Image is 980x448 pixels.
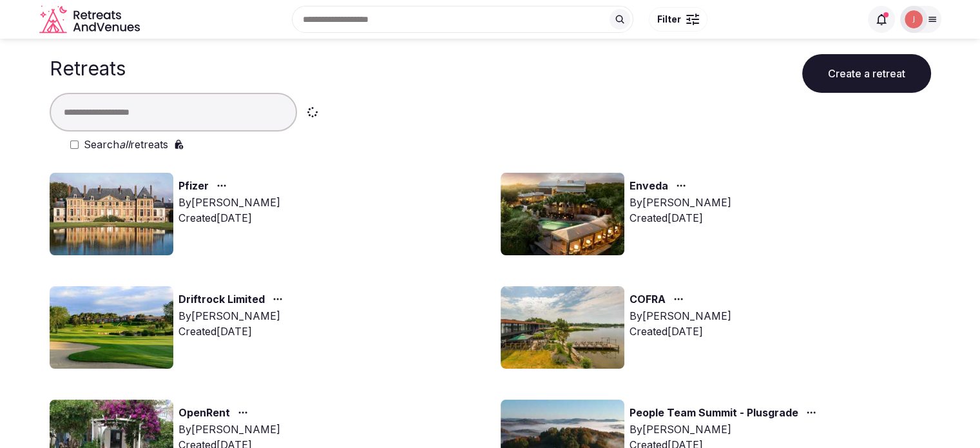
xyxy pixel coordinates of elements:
[629,324,731,339] div: Created [DATE]
[629,178,668,195] a: Enveda
[178,405,230,422] a: OpenRent
[84,137,168,152] label: Search retreats
[39,5,142,34] svg: Retreats and Venues company logo
[178,324,288,339] div: Created [DATE]
[50,57,126,80] h1: Retreats
[119,138,130,151] em: all
[178,195,280,210] div: By [PERSON_NAME]
[50,286,173,369] img: Top retreat image for the retreat: Driftrock Limited
[629,308,731,324] div: By [PERSON_NAME]
[178,291,265,308] a: Driftrock Limited
[39,5,142,34] a: Visit the homepage
[178,308,288,324] div: By [PERSON_NAME]
[629,210,731,226] div: Created [DATE]
[657,13,681,26] span: Filter
[905,10,923,28] img: Joanna Asiukiewicz
[178,210,280,226] div: Created [DATE]
[178,422,280,437] div: By [PERSON_NAME]
[629,195,731,210] div: By [PERSON_NAME]
[629,405,798,422] a: People Team Summit - Plusgrade
[629,422,821,437] div: By [PERSON_NAME]
[50,173,173,255] img: Top retreat image for the retreat: Pfizer
[501,286,624,369] img: Top retreat image for the retreat: COFRA
[802,54,931,93] button: Create a retreat
[629,291,666,308] a: COFRA
[178,178,209,195] a: Pfizer
[501,173,624,255] img: Top retreat image for the retreat: Enveda
[649,7,707,32] button: Filter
